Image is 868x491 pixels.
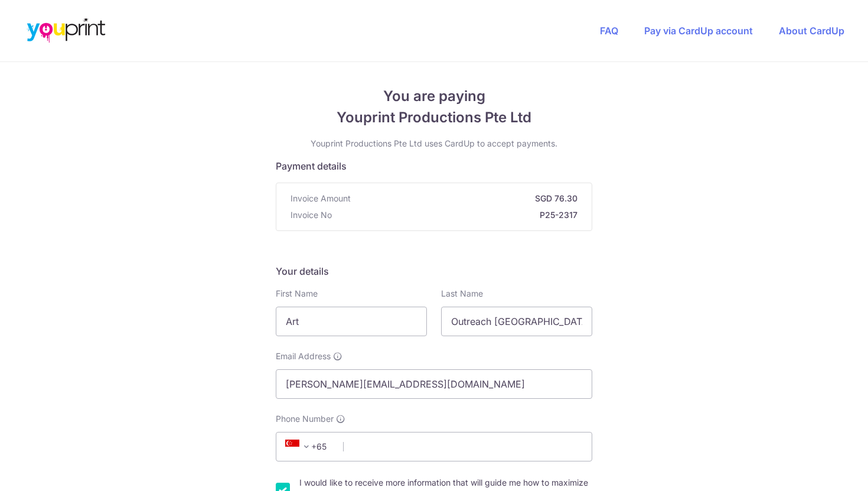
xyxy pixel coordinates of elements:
span: Youprint Productions Pte Ltd [276,107,592,128]
span: +65 [285,440,314,454]
a: Pay via CardUp account [644,25,753,37]
a: FAQ [600,25,618,37]
span: +65 [282,440,335,454]
input: First name [276,307,427,336]
span: Invoice No [291,209,332,221]
p: Youprint Productions Pte Ltd uses CardUp to accept payments. [276,138,592,149]
input: Email address [276,369,592,399]
span: Invoice Amount [291,193,351,204]
strong: SGD 76.30 [355,193,577,204]
h5: Payment details [276,159,592,173]
span: You are paying [276,86,592,107]
strong: P25-2317 [337,209,577,221]
a: About CardUp [779,25,844,37]
span: Email Address [276,350,331,362]
label: First Name [276,288,318,300]
input: Last name [441,307,592,336]
h5: Your details [276,264,592,278]
span: Phone Number [276,413,334,425]
label: Last Name [441,288,483,300]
